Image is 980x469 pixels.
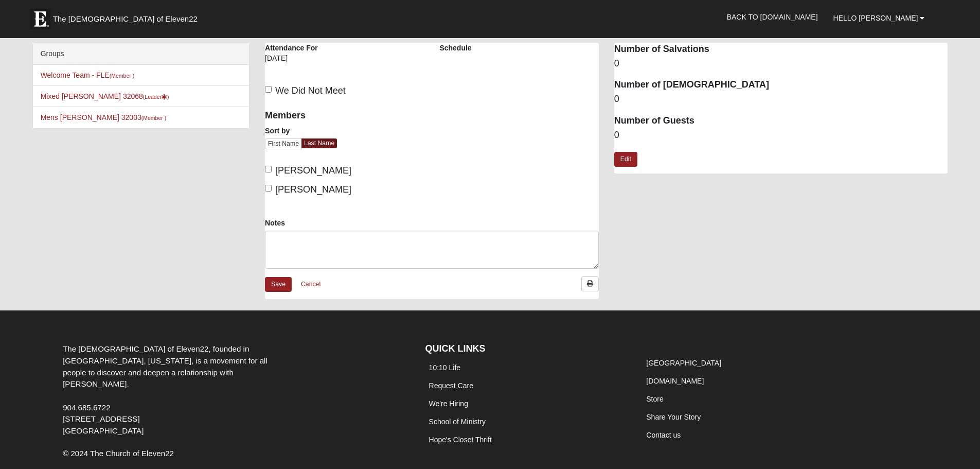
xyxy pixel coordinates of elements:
[301,138,337,148] a: Last Name
[614,57,948,71] dd: 0
[429,418,486,426] a: School of Ministry
[719,4,826,30] a: Back to [DOMAIN_NAME]
[614,43,948,56] dt: Number of Salvations
[646,413,701,421] a: Share Your Story
[646,359,721,367] a: [GEOGRAPHIC_DATA]
[63,449,174,458] span: © 2024 The Church of Eleven22
[275,85,346,96] span: We Did Not Meet
[265,218,285,228] label: Notes
[41,92,169,100] a: Mixed [PERSON_NAME] 32068(Leader)
[143,94,169,100] small: (Leader )
[646,395,663,403] a: Store
[41,71,135,79] a: Welcome Team - FLE(Member )
[30,9,50,29] img: Eleven22 logo
[614,93,948,106] dd: 0
[646,377,704,385] a: [DOMAIN_NAME]
[425,343,628,355] h4: QUICK LINKS
[265,110,424,121] h4: Members
[41,113,167,121] a: Mens [PERSON_NAME] 32003(Member )
[265,277,292,292] a: Save
[614,78,948,92] dt: Number of [DEMOGRAPHIC_DATA]
[53,14,198,24] span: The [DEMOGRAPHIC_DATA] of Eleven22
[429,436,492,444] a: Hope's Closet Thrift
[429,381,473,390] a: Request Care
[265,185,272,192] input: [PERSON_NAME]
[265,138,302,149] a: First Name
[265,166,272,172] input: [PERSON_NAME]
[25,4,230,29] a: The [DEMOGRAPHIC_DATA] of Eleven22
[110,73,134,79] small: (Member )
[265,43,318,53] label: Attendance For
[275,165,351,176] span: [PERSON_NAME]
[646,431,681,439] a: Contact us
[33,43,249,65] div: Groups
[141,115,166,121] small: (Member )
[265,126,290,136] label: Sort by
[265,86,272,93] input: We Did Not Meet
[614,129,948,142] dd: 0
[581,276,599,291] a: Print Attendance Roster
[55,343,297,437] div: The [DEMOGRAPHIC_DATA] of Eleven22, founded in [GEOGRAPHIC_DATA], [US_STATE], is a movement for a...
[63,426,144,435] span: [GEOGRAPHIC_DATA]
[429,399,468,408] a: We're Hiring
[275,184,351,195] span: [PERSON_NAME]
[614,114,948,128] dt: Number of Guests
[439,43,471,53] label: Schedule
[833,14,918,22] span: Hello [PERSON_NAME]
[294,276,327,292] a: Cancel
[429,363,461,372] a: 10:10 Life
[265,53,337,71] div: [DATE]
[826,5,933,31] a: Hello [PERSON_NAME]
[614,152,637,167] a: Edit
